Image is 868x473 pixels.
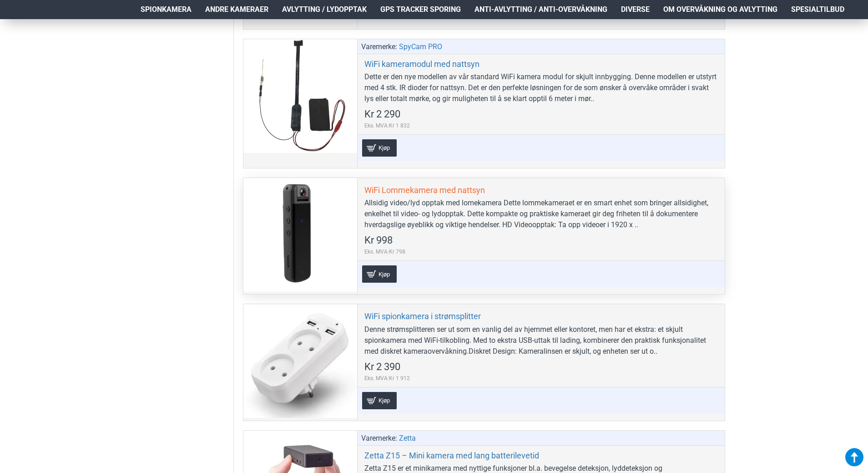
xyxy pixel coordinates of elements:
a: WiFi kameramodul med nattsyn [364,59,479,69]
img: website_grey.svg [15,24,22,31]
span: Eks. MVA:Kr 1 832 [364,122,410,130]
span: Kr 998 [364,235,393,245]
span: Kr 2 390 [364,362,400,372]
img: tab_keywords_by_traffic_grey.svg [91,53,98,60]
span: Spionkamera [141,4,192,15]
div: Keywords by Traffic [101,54,153,60]
span: Kr 2 290 [364,109,400,119]
div: Dette er den nye modellen av vår standard WiFi kamera modul for skjult innbygging. Denne modellen... [364,71,718,104]
a: Zetta Z15 – Mini kamera med lang batterilevetid [364,450,539,461]
span: Andre kameraer [205,4,268,15]
a: WiFi Lommekamera med nattsyn [364,185,485,195]
div: Domain Overview [35,54,81,60]
a: Zetta [399,433,416,444]
span: Kjøp [376,397,392,403]
span: Eks. MVA:Kr 798 [364,248,405,256]
span: Kjøp [376,271,392,277]
a: WiFi spionkamera i strømsplitter [364,311,481,321]
img: logo_orange.svg [15,15,22,22]
span: Anti-avlytting / Anti-overvåkning [474,4,607,15]
a: SpyCam PRO [399,41,442,52]
a: WiFi spionkamera i strømsplitter WiFi spionkamera i strømsplitter [243,304,357,418]
a: WiFi Lommekamera med nattsyn WiFi Lommekamera med nattsyn [243,178,357,292]
span: Diverse [621,4,650,15]
span: Eks. MVA:Kr 1 912 [364,374,410,382]
a: WiFi kameramodul med nattsyn WiFi kameramodul med nattsyn [243,39,357,153]
div: Denne strømsplitteren ser ut som en vanlig del av hjemmet eller kontoret, men har et ekstra: et s... [364,324,718,357]
div: v 4.0.25 [25,15,45,22]
span: Avlytting / Lydopptak [282,4,367,15]
span: Spesialtilbud [791,4,844,15]
img: tab_domain_overview_orange.svg [25,53,32,60]
div: Allsidig video/lyd opptak med lomekamera Dette lommekameraet er en smart enhet som bringer allsid... [364,198,718,230]
span: GPS Tracker Sporing [380,4,461,15]
span: Om overvåkning og avlytting [663,4,777,15]
span: Varemerke: [361,433,397,444]
div: Domain: [DOMAIN_NAME] [24,24,100,31]
span: Kjøp [376,145,392,151]
span: Varemerke: [361,41,397,52]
